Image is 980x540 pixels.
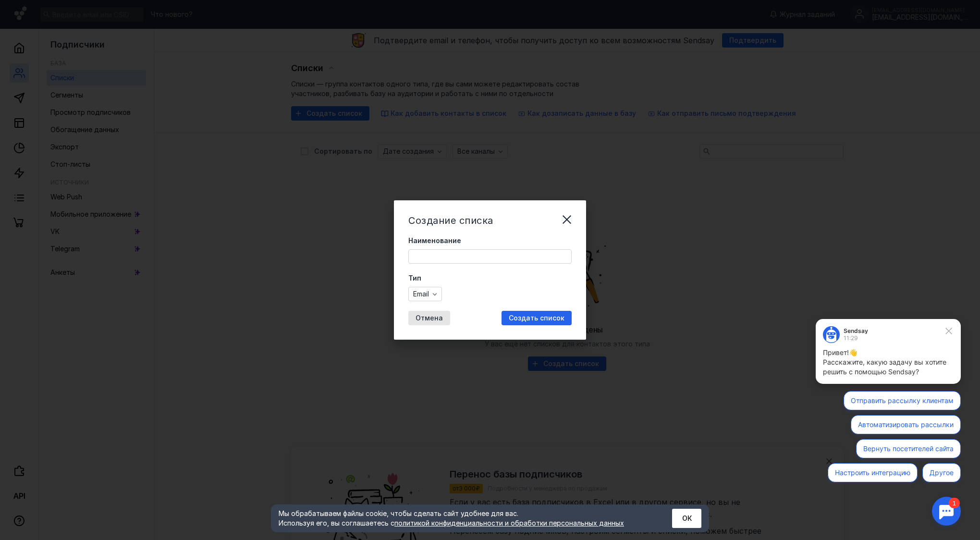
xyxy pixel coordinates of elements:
div: Sendsay [37,13,62,19]
button: ОК [672,509,701,528]
button: Вернуть посетителей сайта [50,124,155,144]
span: Наименование [408,236,461,245]
span: Email [413,290,429,298]
button: Настроить интеграцию [22,148,111,168]
a: политикой конфиденциальности и обработки персональных данных [394,519,624,527]
span: Создание списка [408,215,493,226]
button: Другое [116,148,155,168]
button: Создать список [502,311,572,325]
div: 11:29 [37,21,62,26]
p: Привет!👋 [17,33,147,43]
button: Автоматизировать рассылки [45,100,155,120]
div: 1 [22,6,33,16]
span: Отмена [416,314,443,322]
button: Отмена [408,311,450,325]
span: Тип [408,273,421,283]
p: Расскажите, какую задачу вы хотите решить с помощью Sendsay? [17,43,147,62]
button: Отправить рассылку клиентам [37,76,155,96]
div: Мы обрабатываем файлы cookie, чтобы сделать сайт удобнее для вас. Используя его, вы соглашаетесь c [279,509,649,528]
button: Email [408,287,442,301]
span: Создать список [509,314,564,322]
